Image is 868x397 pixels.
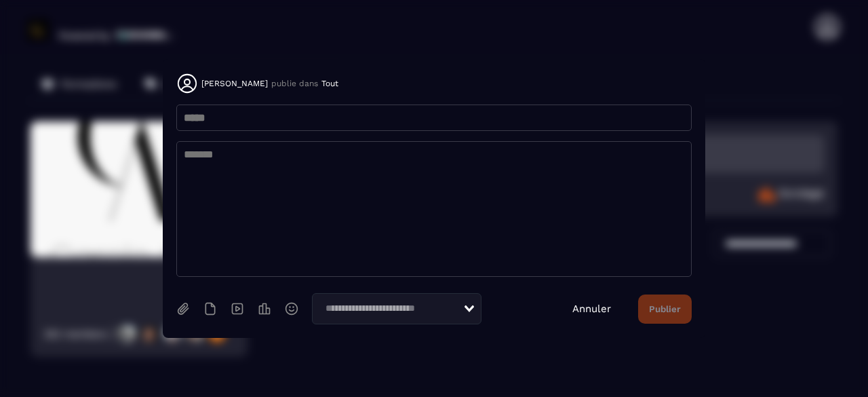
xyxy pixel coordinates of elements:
button: Publier [638,295,692,324]
a: Annuler [572,303,611,315]
span: publie dans [271,79,318,88]
div: Search for option [312,293,481,324]
span: [PERSON_NAME] [201,79,268,88]
span: Tout [321,79,338,88]
input: Search for option [321,301,463,316]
